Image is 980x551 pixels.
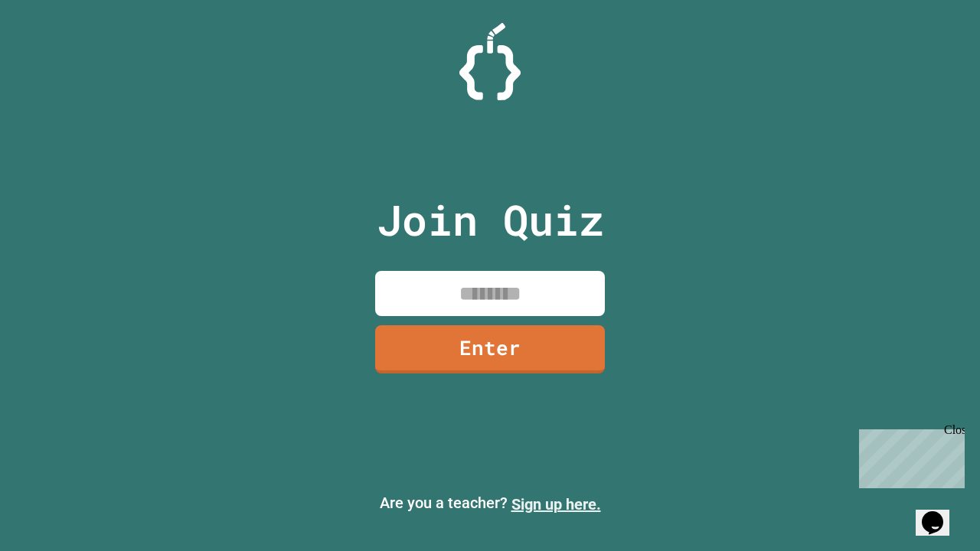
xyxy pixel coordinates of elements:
div: Chat with us now!Close [6,6,106,97]
iframe: chat widget [853,423,965,488]
p: Are you a teacher? [12,491,968,516]
p: Join Quiz [377,188,604,252]
img: Logo.svg [459,23,521,100]
a: Enter [375,325,605,373]
a: Sign up here. [511,495,601,514]
iframe: chat widget [916,490,965,536]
